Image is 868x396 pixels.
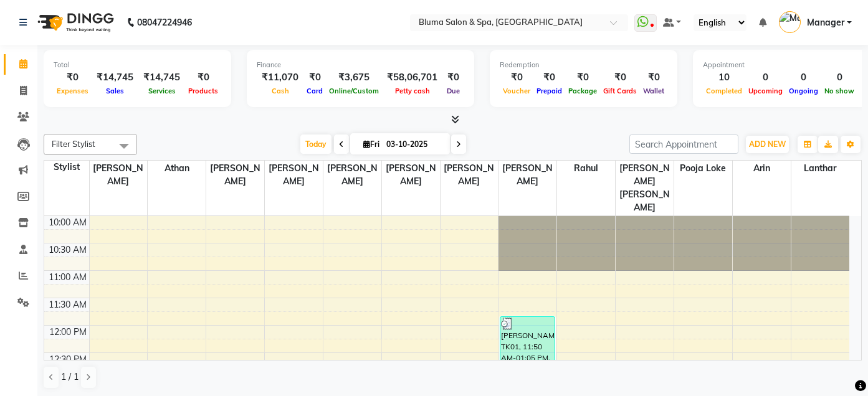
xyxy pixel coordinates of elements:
span: Rahul [557,161,615,176]
input: 2025-10-03 [383,135,445,154]
div: ₹14,745 [138,70,185,85]
span: [PERSON_NAME] [498,161,556,189]
div: 10:00 AM [46,216,89,229]
span: Fri [360,139,383,149]
span: Voucher [500,87,533,95]
span: Prepaid [533,87,565,95]
div: ₹0 [640,70,667,85]
span: ADD NEW [749,139,786,149]
span: Lanthar [791,161,849,176]
div: 0 [786,70,821,85]
div: 12:00 PM [47,326,89,339]
span: [PERSON_NAME] [PERSON_NAME] [616,161,674,215]
div: 12:30 PM [47,353,89,366]
span: Filter Stylist [52,139,95,149]
span: Athan [148,161,206,176]
b: 08047224946 [137,5,192,40]
span: [PERSON_NAME] [441,161,498,189]
div: Total [54,60,221,70]
div: ₹3,675 [326,70,382,85]
span: Petty cash [392,87,433,95]
button: ADD NEW [746,136,789,153]
img: logo [32,5,117,40]
div: [PERSON_NAME], TK01, 11:50 AM-01:05 PM, Hair Washes - Regular Dry With Blast Dry (Women) - Up To ... [500,317,555,384]
div: ₹0 [600,70,640,85]
span: Cash [269,87,292,95]
span: 1 / 1 [61,370,79,384]
span: Wallet [640,87,667,95]
span: Due [444,87,463,95]
span: Completed [703,87,745,95]
div: ₹0 [442,70,464,85]
span: Sales [103,87,127,95]
span: Upcoming [745,87,786,95]
span: Card [303,87,326,95]
span: [PERSON_NAME] [323,161,381,189]
span: Ongoing [786,87,821,95]
span: Today [300,134,331,154]
span: [PERSON_NAME] [265,161,323,189]
span: pooja loke [674,161,732,176]
div: 10 [703,70,745,85]
img: Manager [779,11,801,33]
span: Expenses [54,87,92,95]
span: Products [185,87,221,95]
span: Gift Cards [600,87,640,95]
span: Services [145,87,179,95]
div: ₹0 [565,70,600,85]
span: [PERSON_NAME] [382,161,440,189]
div: 0 [821,70,857,85]
div: Appointment [703,60,857,70]
span: Manager [807,16,844,29]
span: Package [565,87,600,95]
div: Finance [257,60,464,70]
div: ₹11,070 [257,70,303,85]
span: [PERSON_NAME] [206,161,264,189]
div: ₹0 [533,70,565,85]
div: 10:30 AM [46,243,89,257]
div: ₹0 [500,70,533,85]
div: ₹0 [54,70,92,85]
div: Stylist [44,161,89,174]
span: Arin [733,161,791,176]
span: No show [821,87,857,95]
div: Redemption [500,60,667,70]
div: 11:00 AM [46,271,89,284]
span: Online/Custom [326,87,382,95]
span: [PERSON_NAME] [90,161,148,189]
div: 11:30 AM [46,298,89,311]
div: 0 [745,70,786,85]
div: ₹0 [185,70,221,85]
input: Search Appointment [629,134,738,154]
div: ₹14,745 [92,70,138,85]
div: ₹58,06,701 [382,70,442,85]
div: ₹0 [303,70,326,85]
